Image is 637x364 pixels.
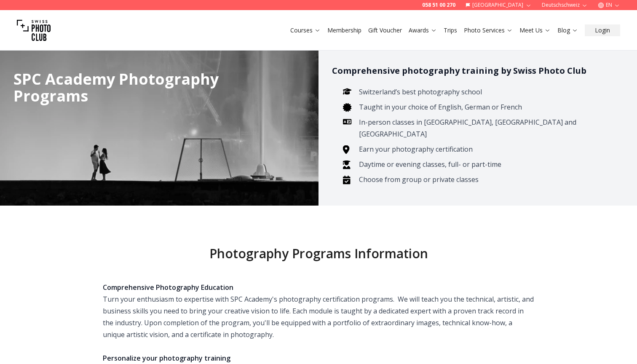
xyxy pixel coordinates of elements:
[356,86,610,98] li: Switzerland’s best photography school
[356,158,610,170] li: Daytime or evening classes, full- or part-time
[327,26,361,35] a: Membership
[356,143,610,155] li: Earn your photography certification
[519,26,551,35] a: Meet Us
[324,24,365,36] button: Membership
[368,26,402,35] a: Gift Voucher
[516,24,554,36] button: Meet Us
[356,116,610,140] li: In-person classes in [GEOGRAPHIC_DATA], [GEOGRAPHIC_DATA] and [GEOGRAPHIC_DATA]
[13,71,256,104] div: SPC Academy Photography Programs
[464,26,513,35] a: Photo Services
[422,2,455,8] a: 058 51 00 270
[103,283,233,292] strong: Comprehensive Photography Education
[17,13,51,47] img: Swiss photo club
[287,24,324,36] button: Courses
[365,24,405,36] button: Gift Voucher
[405,24,440,36] button: Awards
[103,353,230,363] strong: Personalize your photography training
[409,26,437,35] a: Awards
[440,24,460,36] button: Trips
[460,24,516,36] button: Photo Services
[103,281,534,364] div: Turn your enthusiasm to expertise with SPC Academy's photography certification programs. We will ...
[554,24,581,36] button: Blog
[444,26,457,35] a: Trips
[356,174,610,185] li: Choose from group or private classes
[56,246,581,261] h2: Photography Programs Information
[332,64,624,78] h3: Comprehensive photography training by Swiss Photo Club
[356,101,610,113] li: Taught in your choice of English, German or French
[290,26,321,35] a: Courses
[585,24,620,36] button: Login
[557,26,578,35] a: Blog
